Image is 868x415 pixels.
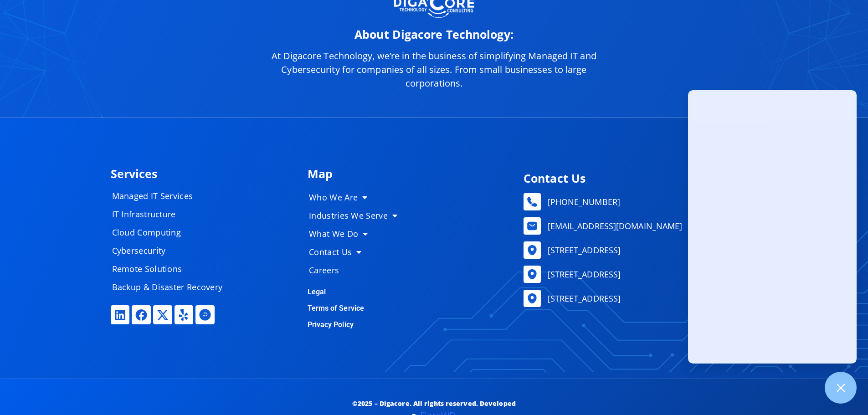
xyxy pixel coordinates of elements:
[524,173,753,184] h4: Contact Us
[103,223,240,241] a: Cloud Computing
[300,188,414,206] a: Who We Are
[545,195,620,209] span: [PHONE_NUMBER]
[308,320,354,329] a: Privacy Policy
[257,49,612,90] p: At Digacore Technology, we’re in the business of simplifying Managed IT and Cybersecurity for com...
[300,206,414,225] a: Industries We Serve
[300,188,414,279] nav: Menu
[111,168,298,179] h4: Services
[688,90,857,364] iframe: Chatgenie Messenger
[524,193,753,210] a: [PHONE_NUMBER]
[308,304,365,313] a: Terms of Service
[524,241,753,259] a: [STREET_ADDRESS]
[524,266,753,283] a: [STREET_ADDRESS]
[103,241,240,260] a: Cybersecurity
[300,225,414,243] a: What We Do
[524,217,753,235] a: [EMAIL_ADDRESS][DOMAIN_NAME]
[103,278,240,296] a: Backup & Disaster Recovery
[103,260,240,278] a: Remote Solutions
[308,168,510,179] h4: Map
[545,292,621,305] span: [STREET_ADDRESS]
[257,29,612,40] h2: About Digacore Technology:
[308,287,326,296] a: Legal
[103,187,240,205] a: Managed IT Services
[545,243,621,257] span: [STREET_ADDRESS]
[300,261,414,279] a: Careers
[545,219,683,233] span: [EMAIL_ADDRESS][DOMAIN_NAME]
[545,267,621,281] span: [STREET_ADDRESS]
[103,187,240,296] nav: Menu
[103,205,240,223] a: IT Infrastructure
[524,290,753,307] a: [STREET_ADDRESS]
[300,243,414,261] a: Contact Us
